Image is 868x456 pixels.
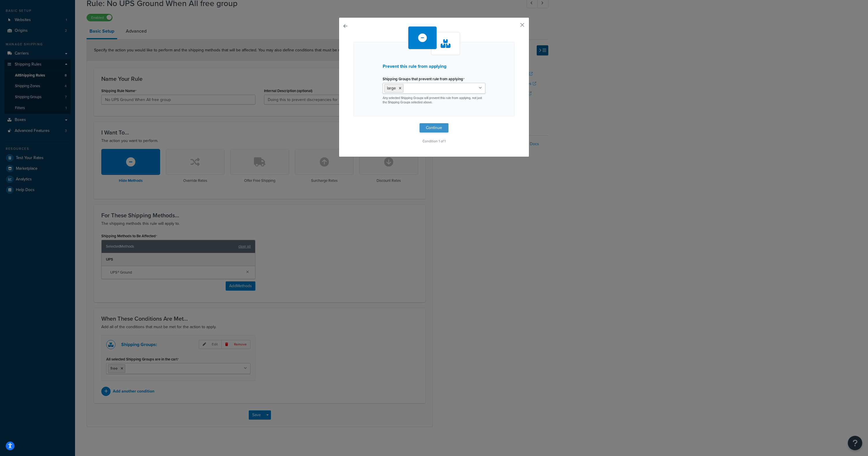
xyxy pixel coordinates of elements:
label: Shipping Groups that prevent rule from applying [383,77,465,81]
h3: Prevent this rule from applying [383,64,485,69]
span: large [387,85,396,91]
button: Continue [420,123,448,132]
p: Any selected Shipping Groups will prevent this rule from applying, not just the Shipping Groups s... [383,96,485,105]
p: Condition 1 of 1 [353,137,515,145]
